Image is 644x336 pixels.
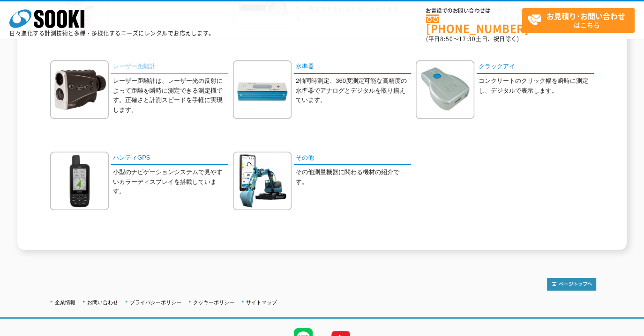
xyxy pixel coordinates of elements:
[130,299,181,305] a: プライバシーポリシー
[294,152,411,165] a: その他
[50,152,109,210] img: ハンディGPS
[522,8,635,33] a: お見積り･お問い合わせはこちら
[9,30,215,36] p: 日々進化する計測技術と多種・多様化するニーズにレンタルでお応えします。
[416,60,474,119] img: クラックアイ
[111,152,228,165] a: ハンディGPS
[113,76,228,115] p: レーザー距離計は、レーザー光の反射によって距離を瞬時に測定できる測定機です。正確さと計測スピードを手軽に実現します。
[479,76,594,96] p: コンクリートのクリック幅を瞬時に測定し、デジタルで表示します。
[193,299,234,305] a: クッキーポリシー
[233,152,292,210] img: その他
[426,8,522,14] span: お電話でのお問い合わせは
[547,10,625,22] strong: お見積り･お問い合わせ
[459,35,476,43] span: 17:30
[246,299,277,305] a: サイトマップ
[296,76,411,105] p: 2軸同時測定、360度測定可能な高精度の水準器でアナログとデジタルを取り揃えています。
[233,60,292,119] img: 水準器
[440,35,453,43] span: 8:50
[55,299,75,305] a: 企業情報
[111,60,228,74] a: レーザー距離計
[477,60,594,74] a: クラックアイ
[426,35,519,43] span: (平日 ～ 土日、祝日除く)
[426,15,522,34] a: [PHONE_NUMBER]
[296,168,411,187] p: その他測量機器に関わる機材の紹介です。
[294,60,411,74] a: 水準器
[527,8,634,32] span: はこちら
[547,278,596,291] img: トップページへ
[50,60,109,119] img: レーザー距離計
[87,299,118,305] a: お問い合わせ
[113,168,228,197] p: 小型のナビゲーションシステムで見やすいカラーディスプレイを搭載しています。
